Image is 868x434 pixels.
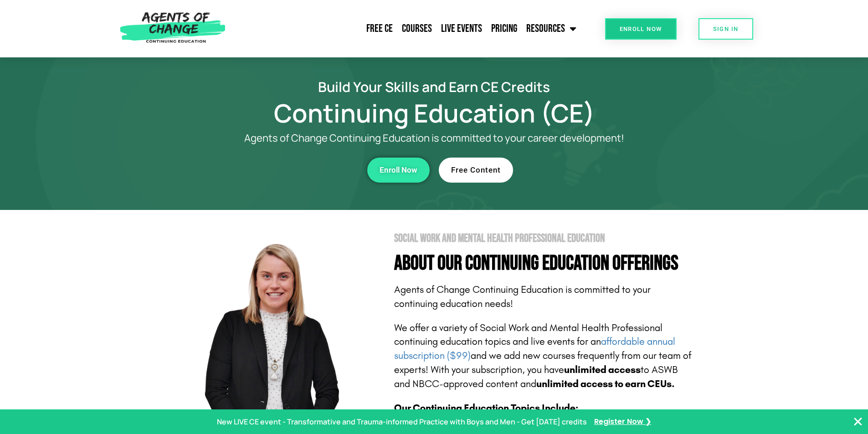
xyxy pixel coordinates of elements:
[713,26,739,32] span: SIGN IN
[853,416,863,427] button: Close Banner
[394,233,694,244] h2: Social Work and Mental Health Professional Education
[394,402,578,414] b: Our Continuing Education Topics Include:
[175,80,694,93] h2: Build Your Skills and Earn CE Credits
[594,415,651,429] a: Register Now ❯
[380,166,417,174] span: Enroll Now
[564,364,641,376] b: unlimited access
[367,158,430,183] a: Enroll Now
[605,18,677,40] a: Enroll Now
[217,415,587,429] p: New LIVE CE event - Transformative and Trauma-informed Practice with Boys and Men - Get [DATE] cr...
[394,321,694,391] p: We offer a variety of Social Work and Mental Health Professional continuing education topics and ...
[620,26,662,32] span: Enroll Now
[439,158,513,183] a: Free Content
[175,102,694,123] h1: Continuing Education (CE)
[522,17,581,40] a: Resources
[536,378,675,390] b: unlimited access to earn CEUs.
[487,17,522,40] a: Pricing
[394,284,651,310] span: Agents of Change Continuing Education is committed to your continuing education needs!
[394,253,694,274] h4: About Our Continuing Education Offerings
[211,133,657,144] p: Agents of Change Continuing Education is committed to your career development!
[699,18,753,40] a: SIGN IN
[451,166,501,174] span: Free Content
[230,17,581,40] nav: Menu
[362,17,397,40] a: Free CE
[397,17,437,40] a: Courses
[437,17,487,40] a: Live Events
